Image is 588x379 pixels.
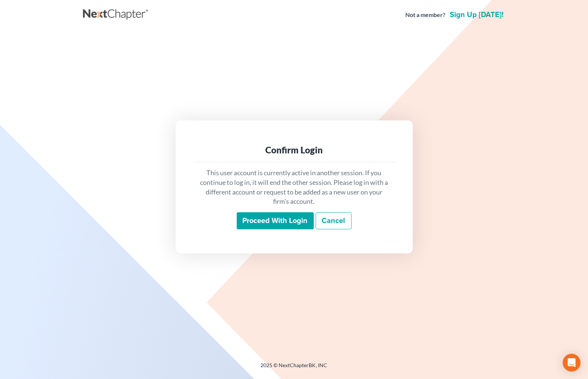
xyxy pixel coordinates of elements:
p: This user account is currently active in another session. If you continue to log in, it will end ... [199,168,389,206]
div: 2025 © NextChapterBK, INC [83,362,505,375]
input: Proceed with login [237,212,314,229]
a: Sign up [DATE]! [449,11,505,19]
div: Confirm Login [199,144,389,156]
a: Cancel [316,212,352,229]
div: Open Intercom Messenger [563,354,581,372]
strong: Not a member? [406,11,446,19]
